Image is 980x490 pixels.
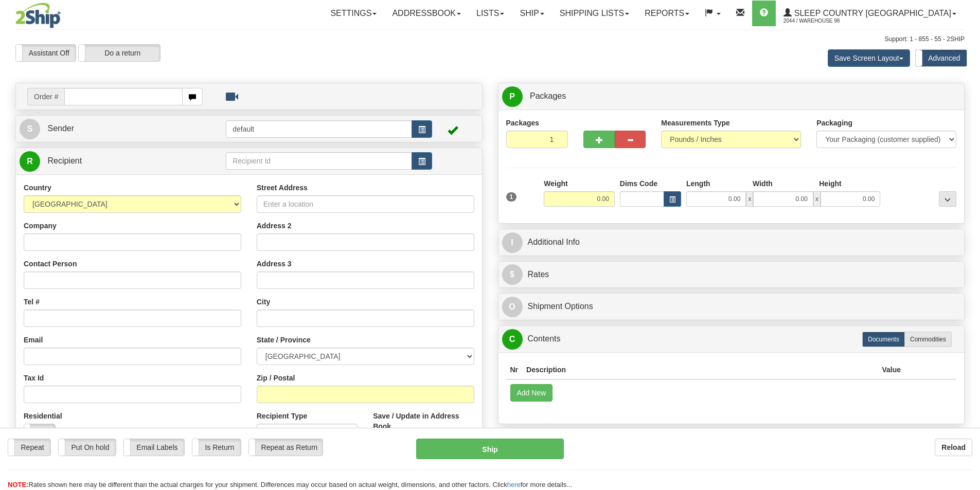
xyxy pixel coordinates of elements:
[506,192,517,202] span: 1
[257,335,311,345] label: State / Province
[753,178,773,189] label: Width
[59,439,116,456] label: Put On hold
[16,45,76,61] label: Assistant Off
[862,332,905,347] label: Documents
[24,411,62,421] label: Residential
[257,259,292,269] label: Address 3
[8,481,28,488] span: NOTE:
[47,124,74,133] span: Sender
[384,1,469,26] a: Addressbook
[192,439,241,456] label: Is Return
[502,86,961,107] a: P Packages
[506,118,540,128] label: Packages
[502,232,523,253] span: I
[620,178,657,189] label: Dims Code
[956,192,979,297] iframe: chat widget
[904,332,952,347] label: Commodities
[24,259,77,269] label: Contact Person
[878,360,905,379] th: Value
[257,373,295,383] label: Zip / Postal
[8,439,50,456] label: Repeat
[20,119,40,139] span: S
[502,264,523,285] span: $
[530,92,566,100] span: Packages
[502,297,523,317] span: O
[544,178,567,189] label: Weight
[828,49,910,67] button: Save Screen Layout
[257,411,308,421] label: Recipient Type
[637,1,697,26] a: Reports
[502,86,523,107] span: P
[512,1,551,26] a: Ship
[469,1,512,26] a: Lists
[24,424,55,441] label: No
[79,45,160,61] label: Do a return
[746,191,753,207] span: x
[661,118,730,128] label: Measurements Type
[552,1,637,26] a: Shipping lists
[507,481,521,488] a: here
[783,16,861,26] span: 2044 / Warehouse 98
[941,443,966,451] b: Reload
[776,1,964,26] a: Sleep Country [GEOGRAPHIC_DATA] 2044 / Warehouse 98
[24,221,57,231] label: Company
[813,191,821,207] span: x
[20,151,203,172] a: R Recipient
[792,9,951,17] span: Sleep Country [GEOGRAPHIC_DATA]
[20,151,40,172] span: R
[506,360,523,379] th: Nr
[257,195,474,213] input: Enter a location
[522,360,878,379] th: Description
[24,373,44,383] label: Tax Id
[502,264,961,285] a: $Rates
[257,297,270,307] label: City
[502,296,961,317] a: OShipment Options
[15,3,61,28] img: logo2044.jpg
[939,191,956,207] div: ...
[502,329,961,350] a: CContents
[686,178,710,189] label: Length
[15,35,965,44] div: Support: 1 - 855 - 55 - 2SHIP
[27,88,64,105] span: Order #
[226,152,412,170] input: Recipient Id
[819,178,842,189] label: Height
[502,232,961,253] a: IAdditional Info
[124,439,184,456] label: Email Labels
[916,50,967,66] label: Advanced
[226,120,412,138] input: Sender Id
[323,1,384,26] a: Settings
[510,384,553,402] button: Add New
[257,221,292,231] label: Address 2
[257,183,308,193] label: Street Address
[24,297,40,307] label: Tel #
[24,183,51,193] label: Country
[24,335,43,345] label: Email
[816,118,852,128] label: Packaging
[502,329,523,350] span: C
[935,439,972,456] button: Reload
[416,439,564,459] button: Ship
[373,411,474,431] label: Save / Update in Address Book
[47,156,82,165] span: Recipient
[249,439,323,456] label: Repeat as Return
[20,118,226,139] a: S Sender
